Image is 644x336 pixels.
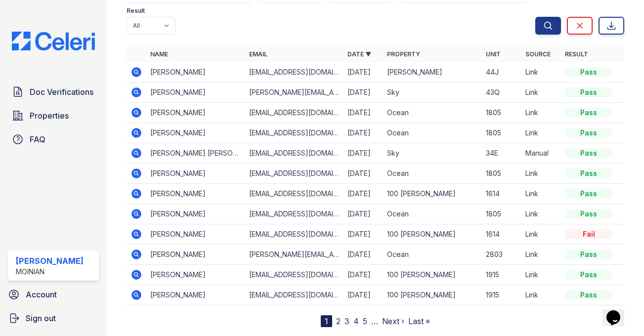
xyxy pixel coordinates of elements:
[383,265,482,285] td: 100 [PERSON_NAME]
[146,245,245,265] td: [PERSON_NAME]
[146,103,245,123] td: [PERSON_NAME]
[383,224,482,245] td: 100 [PERSON_NAME]
[245,143,344,164] td: [EMAIL_ADDRESS][DOMAIN_NAME]
[408,316,430,326] a: Last »
[486,50,501,58] a: Unit
[245,103,344,123] td: [EMAIL_ADDRESS][DOMAIN_NAME]
[482,143,521,164] td: 34E
[343,204,383,224] td: [DATE]
[30,110,69,122] span: Properties
[387,50,420,58] a: Property
[4,32,103,50] img: CE_Logo_Blue-a8612792a0a2168367f1c8372b55b34899dd931a85d93a1a3d3e32e68fde9ad4.png
[521,204,561,224] td: Link
[383,164,482,184] td: Ocean
[521,143,561,164] td: Manual
[482,265,521,285] td: 1915
[4,308,103,328] a: Sign out
[146,204,245,224] td: [PERSON_NAME]
[344,316,349,326] a: 3
[521,83,561,103] td: Link
[363,316,367,326] a: 5
[146,83,245,103] td: [PERSON_NAME]
[521,164,561,184] td: Link
[565,189,612,199] div: Pass
[4,285,103,304] a: Account
[525,50,551,58] a: Source
[146,265,245,285] td: [PERSON_NAME]
[565,209,612,219] div: Pass
[521,245,561,265] td: Link
[146,62,245,83] td: [PERSON_NAME]
[482,83,521,103] td: 43Q
[383,103,482,123] td: Ocean
[565,229,612,239] div: Fail
[8,129,99,149] a: FAQ
[565,50,588,58] a: Result
[565,290,612,300] div: Pass
[565,250,612,259] div: Pass
[146,184,245,204] td: [PERSON_NAME]
[16,255,84,267] div: [PERSON_NAME]
[343,265,383,285] td: [DATE]
[16,267,84,277] div: Moinian
[521,184,561,204] td: Link
[245,204,344,224] td: [EMAIL_ADDRESS][DOMAIN_NAME]
[482,224,521,245] td: 1614
[347,50,371,58] a: Date ▼
[146,164,245,184] td: [PERSON_NAME]
[146,123,245,143] td: [PERSON_NAME]
[30,133,45,145] span: FAQ
[521,224,561,245] td: Link
[565,87,612,97] div: Pass
[343,245,383,265] td: [DATE]
[343,83,383,103] td: [DATE]
[383,204,482,224] td: Ocean
[8,82,99,102] a: Doc Verifications
[482,164,521,184] td: 1805
[343,224,383,245] td: [DATE]
[245,62,344,83] td: [EMAIL_ADDRESS][DOMAIN_NAME]
[245,285,344,305] td: [EMAIL_ADDRESS][DOMAIN_NAME]
[382,316,404,326] a: Next ›
[482,123,521,143] td: 1805
[353,316,359,326] a: 4
[249,50,267,58] a: Email
[565,270,612,280] div: Pass
[245,184,344,204] td: [EMAIL_ADDRESS][DOMAIN_NAME]
[565,67,612,77] div: Pass
[482,62,521,83] td: 44J
[127,7,145,15] label: Result
[245,265,344,285] td: [EMAIL_ADDRESS][DOMAIN_NAME]
[482,245,521,265] td: 2803
[146,143,245,164] td: [PERSON_NAME] [PERSON_NAME]
[521,123,561,143] td: Link
[8,106,99,126] a: Properties
[383,245,482,265] td: Ocean
[383,62,482,83] td: [PERSON_NAME]
[343,143,383,164] td: [DATE]
[30,86,93,98] span: Doc Verifications
[383,285,482,305] td: 100 [PERSON_NAME]
[343,184,383,204] td: [DATE]
[482,204,521,224] td: 1805
[565,108,612,118] div: Pass
[521,62,561,83] td: Link
[521,285,561,305] td: Link
[383,83,482,103] td: Sky
[343,123,383,143] td: [DATE]
[482,184,521,204] td: 1614
[146,285,245,305] td: [PERSON_NAME]
[245,123,344,143] td: [EMAIL_ADDRESS][DOMAIN_NAME]
[521,265,561,285] td: Link
[146,224,245,245] td: [PERSON_NAME]
[343,285,383,305] td: [DATE]
[343,103,383,123] td: [DATE]
[371,315,378,327] span: …
[383,143,482,164] td: Sky
[482,103,521,123] td: 1805
[565,168,612,178] div: Pass
[150,50,168,58] a: Name
[336,316,341,326] a: 2
[565,148,612,158] div: Pass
